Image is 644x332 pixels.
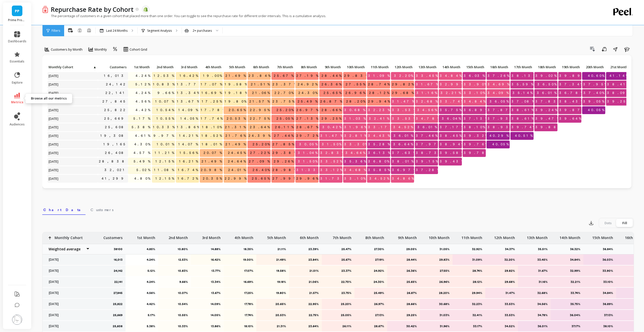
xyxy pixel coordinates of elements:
[228,106,247,114] span: 20.65%
[95,47,107,52] span: Monthly
[343,63,367,71] div: Toggle SortBy
[51,47,83,52] span: Customers by Month
[558,115,582,122] span: 39.64%
[534,98,562,105] span: 37.83%
[367,63,390,71] p: 11th Month
[511,65,532,69] span: 17th Month
[319,149,345,157] span: 32.83%
[534,63,558,71] div: Toggle SortBy
[487,89,510,97] span: 34.09%
[226,115,247,122] span: 20.53%
[391,98,415,105] span: 31.47%
[251,89,271,97] span: 21.06%
[104,149,128,157] a: 26,408
[177,65,197,69] span: 3rd Month
[143,7,148,12] img: api.shopify.svg
[156,141,175,148] span: 10.01%
[48,149,60,157] span: [DATE]
[320,72,342,80] span: 28.44%
[367,123,393,131] span: 33.17%
[179,115,199,122] span: 14.05%
[177,141,199,148] span: 14.07%
[510,72,537,80] span: 38.13%
[319,63,342,71] p: 9th Month
[176,63,199,71] div: Toggle SortBy
[179,72,199,80] span: 16.42%
[415,63,438,71] p: 13th Month
[91,207,113,212] span: Customers
[510,106,535,114] span: 38.61%
[52,29,60,33] span: Filters
[558,81,584,88] span: 37.34%
[343,141,368,148] span: 33.30%
[135,89,151,97] span: 4.24%
[200,63,223,71] p: 4th Month
[271,98,295,105] span: 23.75%
[535,65,556,69] span: 18th Month
[439,106,463,114] span: 35.75%
[224,89,248,97] span: 19.18%
[103,166,128,174] a: 32,021
[439,89,462,97] span: 32.21%
[275,106,295,114] span: 25.20%
[295,63,318,71] p: 8th Month
[201,123,223,131] span: 18.10%
[487,72,510,80] span: 37.26%
[176,123,200,131] span: 13.86%
[392,65,413,69] span: 12th Month
[558,98,584,105] span: 38.43%
[367,63,391,71] div: Toggle SortBy
[558,89,584,97] span: 36.78%
[200,89,223,97] span: 16.69%
[223,63,247,71] div: Toggle SortBy
[49,65,93,69] span: Monthly Cohort
[131,123,151,131] span: 5.38%
[200,132,223,140] span: 18.52%
[534,72,557,80] span: 39.02%
[438,63,462,71] div: Toggle SortBy
[439,63,462,71] p: 14th Month
[155,115,175,122] span: 10.55%
[224,98,247,105] span: 19.80%
[415,115,441,122] span: 34.78%
[320,106,342,114] span: 28.66%
[415,141,442,148] span: 37.97%
[48,98,60,105] span: [DATE]
[272,65,293,69] span: 7th Month
[463,72,486,80] span: 36.03%
[319,63,343,71] div: Toggle SortBy
[297,98,318,105] span: 25.49%
[248,63,271,71] p: 6th Month
[12,315,22,325] img: profile picture
[128,63,152,71] div: Toggle SortBy
[47,63,71,71] div: Toggle SortBy
[391,63,415,71] div: Toggle SortBy
[441,115,462,122] span: 36.04%
[129,65,150,69] span: 1st Month
[249,106,271,114] span: 22.95%
[344,89,366,97] span: 26.96%
[343,123,368,131] span: 31.96%
[582,63,606,71] div: Toggle SortBy
[135,98,151,105] span: 4.56%
[587,72,605,80] span: 40.60%
[439,123,465,131] span: 37.17%
[487,106,514,114] span: 37.87%
[487,81,510,88] span: 34.69%
[320,115,342,122] span: 29.25%
[103,106,128,114] a: 25,822
[463,141,489,148] span: 39.76%
[275,115,295,122] span: 25.05%
[606,89,631,97] span: 38.09%
[415,72,439,80] span: 33.45%
[536,89,557,97] span: 36.01%
[247,63,271,71] div: Toggle SortBy
[345,81,366,88] span: 27.55%
[156,89,175,97] span: 9.66%
[176,98,200,105] span: 13.67%
[392,123,414,131] span: 34.52%
[225,65,245,69] span: 5th Month
[439,81,465,88] span: 32.99%
[295,63,319,71] div: Toggle SortBy
[227,149,247,157] span: 24.45%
